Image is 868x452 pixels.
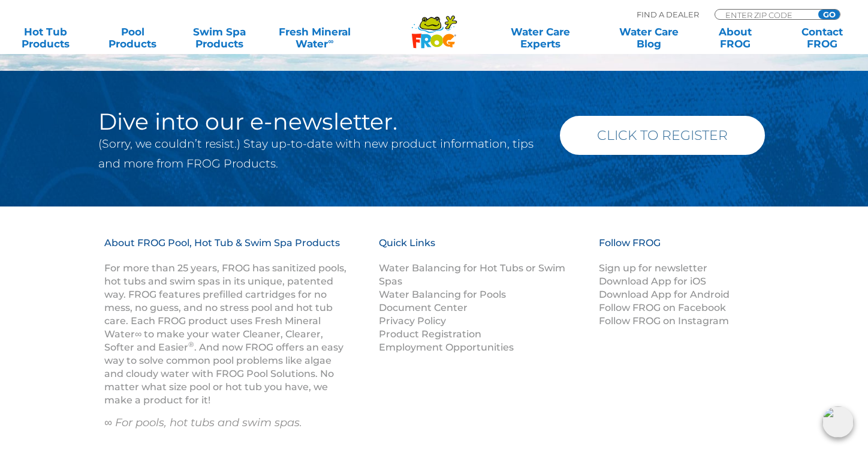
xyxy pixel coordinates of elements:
a: Click to Register [560,116,765,155]
a: Swim SpaProducts [186,26,254,50]
p: Find A Dealer [637,9,699,20]
a: Water CareExperts [486,26,595,50]
sup: ∞ [328,37,333,46]
a: Water CareBlog [615,26,683,50]
a: Follow FROG on Facebook [599,302,726,313]
sup: ® [188,340,194,349]
a: Privacy Policy [379,315,446,327]
h3: Quick Links [379,237,584,262]
a: Product Registration [379,328,481,340]
input: GO [818,10,840,19]
p: For more than 25 years, FROG has sanitized pools, hot tubs and swim spas in its unique, patented ... [104,262,349,407]
img: openIcon [822,406,854,438]
a: ContactFROG [788,26,856,50]
a: Water Balancing for Pools [379,289,506,300]
a: Fresh MineralWater∞ [272,26,357,50]
a: Hot TubProducts [12,26,80,50]
a: Sign up for newsletter [599,262,707,274]
h2: Dive into our e-newsletter. [98,110,542,134]
a: Employment Opportunities [379,342,514,353]
a: Download App for Android [599,289,730,300]
a: Follow FROG on Instagram [599,315,729,327]
input: Zip Code Form [724,10,805,20]
a: Document Center [379,302,468,313]
h3: About FROG Pool, Hot Tub & Swim Spa Products [104,237,349,262]
a: Water Balancing for Hot Tubs or Swim Spas [379,262,565,287]
h3: Follow FROG [599,237,749,262]
em: ∞ For pools, hot tubs and swim spas. [104,416,302,429]
a: Download App for iOS [599,276,706,287]
a: AboutFROG [702,26,770,50]
p: (Sorry, we couldn’t resist.) Stay up-to-date with new product information, tips and more from FRO... [98,134,542,173]
a: PoolProducts [99,26,167,50]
